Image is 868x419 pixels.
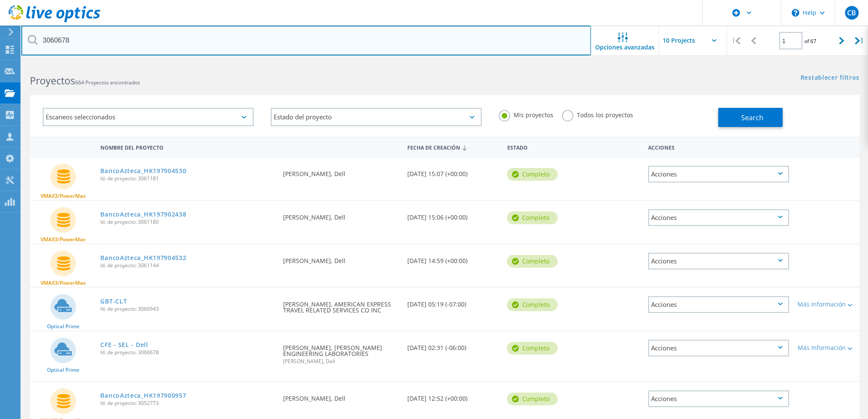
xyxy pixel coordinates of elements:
div: completo [507,168,558,181]
span: Optical Prime [47,367,79,373]
a: CFE - SEL - Dell [100,342,148,348]
span: VMAX3/PowerMax [41,237,86,242]
div: [DATE] 15:06 (+00:00) [403,201,503,229]
div: completo [507,342,558,355]
div: | [727,26,745,56]
div: Estado [503,139,577,155]
div: [DATE] 15:07 (+00:00) [403,157,503,185]
div: Más Información [798,301,855,307]
span: Id. de proyecto: 3061180 [100,220,274,225]
div: completo [507,393,558,405]
div: Acciones [648,296,789,313]
div: Fecha de creación [403,139,503,155]
div: [PERSON_NAME], [PERSON_NAME] ENGINEERING LABORATORIES [279,331,403,373]
label: Mis proyectos [499,110,553,118]
div: | [850,26,868,56]
a: BancoAzteca_HK197902438 [100,211,186,217]
div: completo [507,255,558,268]
div: Acciones [648,390,789,407]
div: Acciones [648,209,789,226]
span: 664 Proyectos encontrados [75,79,140,86]
div: [PERSON_NAME], Dell [279,244,403,272]
div: Más Información [798,345,855,351]
div: [PERSON_NAME], Dell [279,157,403,185]
a: BancoAzteca_HK197904532 [100,255,186,261]
div: [DATE] 14:59 (+00:00) [403,244,503,272]
div: completo [507,211,558,224]
span: VMAX3/PowerMax [41,194,86,199]
div: [PERSON_NAME], Dell [279,382,403,410]
span: Id. de proyecto: 3061181 [100,176,274,181]
span: CB [847,9,856,16]
div: Acciones [648,340,789,356]
input: Buscar proyectos por nombre, propietario, ID, empresa, etc. [21,26,591,55]
label: Todos los proyectos [562,110,633,118]
div: Acciones [648,166,789,182]
div: Acciones [648,253,789,269]
span: Id. de proyecto: 3060678 [100,350,274,355]
span: Opciones avanzadas [595,44,655,50]
span: Id. de proyecto: 3061144 [100,263,274,268]
span: Id. de proyecto: 3060943 [100,306,274,312]
a: Live Optics Dashboard [9,18,100,24]
svg: \n [792,9,799,17]
a: BancoAzteca_HK197900957 [100,393,186,399]
div: completo [507,298,558,311]
div: [DATE] 05:19 (-07:00) [403,288,503,316]
button: Search [718,108,783,127]
div: [DATE] 12:52 (+00:00) [403,382,503,410]
div: [DATE] 02:31 (-06:00) [403,331,503,359]
div: Acciones [644,139,793,155]
div: [PERSON_NAME], AMERICAN EXPRESS TRAVEL RELATED SERVICES CO INC [279,288,403,322]
b: Proyectos [30,74,75,87]
span: [PERSON_NAME], Dell [283,359,399,364]
span: VMAX3/PowerMax [41,280,86,286]
div: [PERSON_NAME], Dell [279,201,403,229]
div: Nombre del proyecto [96,139,278,155]
a: GBT-CLT [100,298,127,304]
span: Optical Prime [47,324,79,329]
a: BancoAzteca_HK197904530 [100,168,186,174]
span: Search [741,113,763,122]
div: Estado del proyecto [271,108,482,126]
span: Id. de proyecto: 3052773 [100,401,274,406]
span: of 67 [804,38,816,45]
div: Escaneos seleccionados [43,108,254,126]
a: Restablecer filtros [801,75,859,82]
